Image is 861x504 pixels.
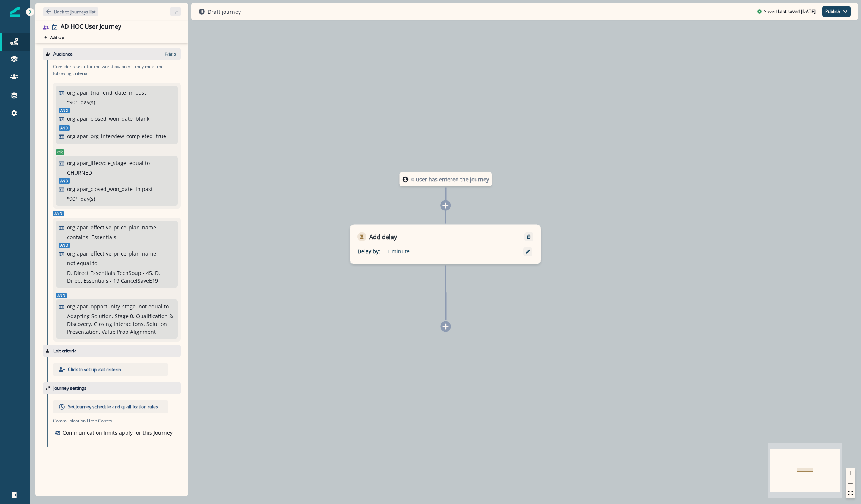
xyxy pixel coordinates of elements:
p: Consider a user for the workflow only if they meet the following criteria [53,63,181,77]
g: Edge from node-dl-count to 2ee6fb48-99c0-457f-8531-4daa7cc252de [445,188,446,224]
button: Remove [523,234,535,240]
p: org.apar_closed_won_date [67,115,133,123]
div: AD HOC User Journey [61,23,121,31]
span: And [53,211,64,216]
div: Add delayRemoveDelay by:1 minute [350,225,541,264]
p: Last saved [DATE] [778,8,816,15]
p: Essentials [91,233,116,241]
span: And [59,243,70,248]
g: Edge from 2ee6fb48-99c0-457f-8531-4daa7cc252de to node-add-under-30b91ca1-cab3-4a9b-9613-05c0b3e0... [445,266,446,320]
p: CHURNED [67,169,92,177]
span: And [59,108,70,113]
p: Click to set up exit criteria [68,366,121,373]
p: Communication Limit Control [53,418,181,424]
p: Saved [764,8,777,15]
button: Publish [822,6,851,17]
img: Inflection [10,7,20,17]
p: Journey settings [53,385,86,392]
p: Audience [53,51,73,57]
p: Set journey schedule and qualification rules [68,403,158,410]
p: not equal to [139,302,169,310]
button: sidebar collapse toggle [170,7,181,16]
p: Delay by: [357,247,387,255]
p: D. Direct Essentials TechSoup - 45, D. Direct Essentials - 19 CancelSaveE19 [67,269,173,285]
p: Communication limits apply for this Journey [63,429,173,437]
p: in past [129,89,146,96]
p: Edit [165,51,173,57]
p: org.apar_org_interview_completed [67,132,153,140]
p: Add delay [369,232,397,241]
p: not equal to [67,259,97,267]
div: 0 user has entered the journey [374,172,517,186]
span: And [56,293,67,298]
p: " 90 " [67,98,78,106]
p: true [156,132,166,140]
p: org.apar_effective_price_plan_name [67,250,156,257]
p: blank [136,115,149,123]
p: 0 user has entered the journey [411,175,489,183]
p: Exit criteria [53,348,77,354]
p: org.apar_opportunity_stage [67,302,136,310]
p: org.apar_effective_price_plan_name [67,224,156,231]
p: 1 minute [387,247,480,255]
button: Edit [165,51,178,57]
button: Add tag [43,34,65,40]
span: Or [56,149,64,155]
p: org.apar_closed_won_date [67,185,133,193]
span: And [59,125,70,131]
p: Add tag [50,35,64,39]
p: day(s) [81,195,95,203]
button: fit view [846,488,855,498]
p: Draft journey [208,8,241,16]
p: Back to journeys list [54,9,95,15]
p: org.apar_trial_end_date [67,89,126,96]
button: Go back [43,7,98,16]
p: " 90 " [67,195,78,203]
p: org.apar_lifecycle_stage [67,159,126,167]
p: equal to [129,159,150,167]
p: contains [67,233,88,241]
p: day(s) [81,98,95,106]
p: Adapting Solution, Stage 0, Qualification & Discovery, Closing Interactions, Solution Presentatio... [67,312,173,336]
p: in past [136,185,153,193]
button: zoom out [846,478,855,488]
span: And [59,178,70,184]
